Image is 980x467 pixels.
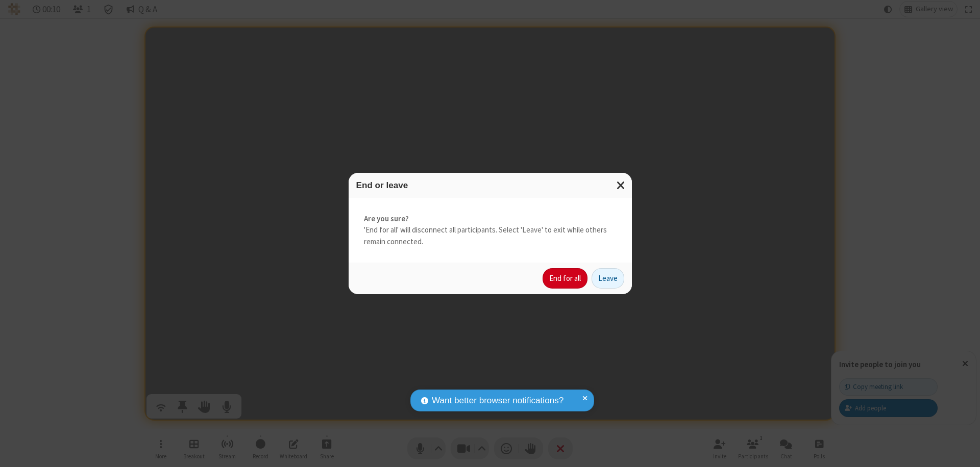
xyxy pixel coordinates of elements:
h3: End or leave [356,180,624,190]
div: 'End for all' will disconnect all participants. Select 'Leave' to exit while others remain connec... [349,198,632,263]
button: Leave [592,268,624,289]
strong: Are you sure? [364,213,617,225]
span: Want better browser notifications? [432,394,563,407]
button: Close modal [610,173,632,198]
button: End for all [543,268,587,289]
